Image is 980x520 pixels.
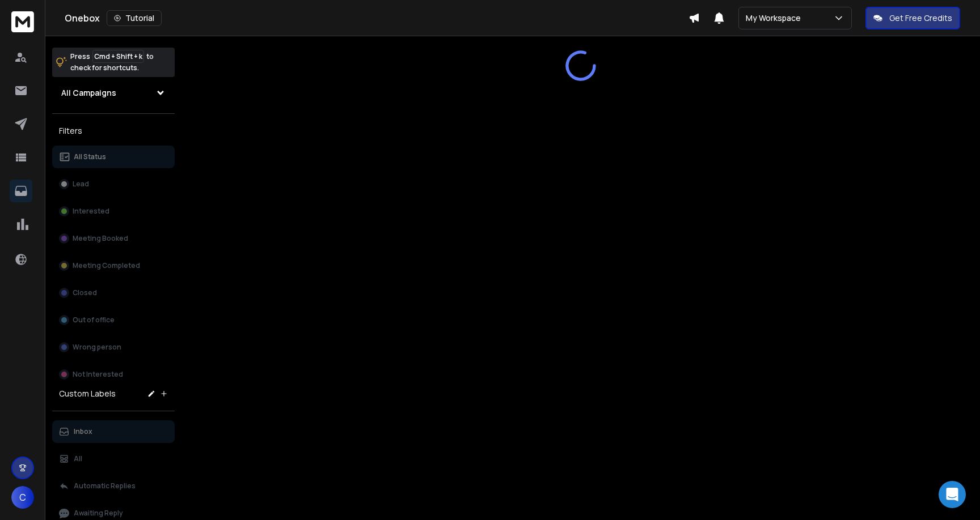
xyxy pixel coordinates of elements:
button: Tutorial [107,10,162,26]
p: Press to check for shortcuts. [70,51,154,74]
p: Get Free Credits [889,12,952,24]
h1: All Campaigns [61,87,116,99]
p: My Workspace [746,12,805,24]
button: Get Free Credits [865,7,960,29]
div: Onebox [65,10,688,26]
button: All Campaigns [52,82,175,104]
span: Cmd + Shift + k [92,50,144,63]
button: C [11,486,34,509]
div: Open Intercom Messenger [939,481,966,508]
h3: Filters [52,123,175,139]
h3: Custom Labels [59,388,116,399]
